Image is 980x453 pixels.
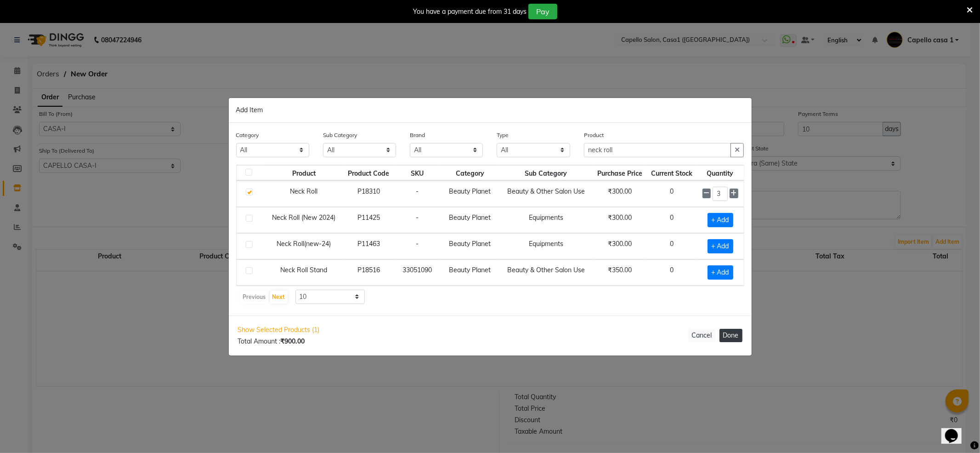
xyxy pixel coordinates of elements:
[238,325,320,335] span: Show Selected Products (1)
[499,165,593,181] th: Sub Category
[499,233,593,259] td: Equipments
[441,181,499,207] td: Beauty Planet
[646,233,697,259] td: 0
[584,131,604,139] label: Product
[441,207,499,233] td: Beauty Planet
[719,329,742,342] button: Done
[264,233,343,259] td: Neck Roll(new-24)
[344,181,394,207] td: P18310
[394,181,441,207] td: -
[394,165,441,181] th: SKU
[646,181,697,207] td: 0
[499,259,593,286] td: Beauty & Other Salon Use
[593,259,646,286] td: ₹350.00
[264,259,343,286] td: Neck Roll Stand
[593,233,646,259] td: ₹300.00
[344,207,394,233] td: P11425
[688,329,716,342] button: Cancel
[344,259,394,286] td: P18516
[708,239,733,253] span: + Add
[229,98,752,123] div: Add Item
[394,233,441,259] td: -
[584,143,731,157] input: Search or Scan Product
[264,207,343,233] td: Neck Roll (New 2024)
[697,165,744,181] th: Quantity
[441,259,499,286] td: Beauty Planet
[394,207,441,233] td: -
[394,259,441,286] td: 33051090
[441,165,499,181] th: Category
[593,207,646,233] td: ₹300.00
[281,337,305,345] b: ₹900.00
[238,337,305,345] span: Total Amount :
[646,259,697,286] td: 0
[499,181,593,207] td: Beauty & Other Salon Use
[597,169,642,178] span: Purchase Price
[708,265,733,280] span: + Add
[941,416,971,444] iframe: chat widget
[593,181,646,207] td: ₹300.00
[344,165,394,181] th: Product Code
[236,131,259,139] label: Category
[264,165,343,181] th: Product
[708,213,733,227] span: + Add
[410,131,425,139] label: Brand
[344,233,394,259] td: P11463
[646,207,697,233] td: 0
[499,207,593,233] td: Equipments
[264,181,343,207] td: Neck Roll
[323,131,357,139] label: Sub Category
[646,165,697,181] th: Current Stock
[270,291,288,304] button: Next
[441,233,499,259] td: Beauty Planet
[413,7,527,17] div: You have a payment due from 31 days
[528,4,557,19] button: Pay
[497,131,509,139] label: Type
